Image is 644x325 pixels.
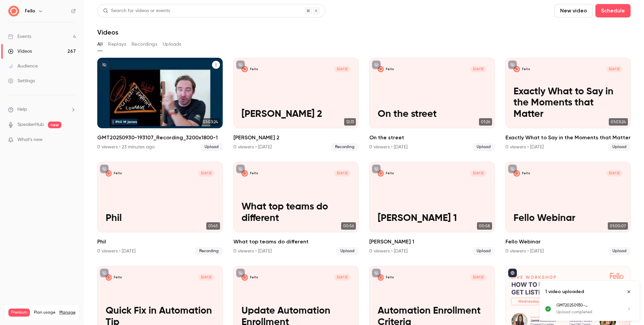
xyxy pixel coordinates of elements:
span: [DATE] [198,274,214,280]
div: 0 viewers • [DATE] [233,248,272,254]
span: 01:45 [206,222,220,230]
img: Update Automation Enrollment [241,274,248,280]
img: On the street [378,66,384,72]
img: Automation Enrollment Criteria [378,274,384,280]
div: 0 viewers • [DATE] [505,144,544,150]
div: Audience [8,63,38,69]
button: Schedule [595,4,631,17]
button: unpublished [100,165,109,173]
span: [DATE] [334,66,350,72]
span: Upload [201,143,223,151]
button: unpublished [508,165,517,173]
p: GMT20250930-193107_Recording_3200x1800-1 [556,303,618,309]
h2: [PERSON_NAME] 1 [369,238,495,246]
button: unpublished [236,269,245,277]
span: Help [17,106,27,113]
a: 01:03:24GMT20250930-193107_Recording_3200x1800-10 viewers • 23 minutes agoUpload [97,58,223,151]
section: Videos [97,4,631,321]
button: published [508,269,517,277]
span: [DATE] [334,170,350,176]
span: [DATE] [606,170,622,176]
span: 01:00:07 [608,222,628,230]
button: unpublished [100,60,109,69]
li: GMT20250930-193107_Recording_3200x1800-1 [97,58,223,151]
span: [DATE] [470,66,486,72]
span: Recording [331,143,359,151]
h2: On the street [369,134,495,142]
button: Close uploads list [624,286,634,297]
div: Events [8,33,31,40]
button: New video [554,4,593,17]
button: unpublished [236,60,245,69]
a: Manage [59,310,75,315]
span: 01:03:24 [609,118,628,126]
p: On the street [378,109,486,120]
img: Fello [8,6,19,16]
a: Danielle 2Fello[DATE][PERSON_NAME] 212:31[PERSON_NAME] 20 viewers • [DATE]Recording [233,58,359,151]
img: Danielle 2 [241,66,248,72]
a: PhilFello[DATE]Phil01:45Phil0 viewers • [DATE]Recording [97,162,223,255]
p: Fello [386,67,394,72]
p: [PERSON_NAME] 1 [378,213,486,224]
p: [PERSON_NAME] 2 [241,109,350,120]
li: Exactly What to Say in the Moments that Matter [505,58,631,151]
button: unpublished [100,269,109,277]
h2: Exactly What to Say in the Moments that Matter [505,134,631,142]
button: Uploads [163,39,181,50]
a: GMT20250930-193107_Recording_3200x1800-1Upload completed [556,303,634,315]
li: What top teams do different [233,162,359,255]
div: 0 viewers • [DATE] [233,144,272,150]
span: What's new [17,136,43,143]
li: Danielle 2 [233,58,359,151]
span: 00:56 [341,222,356,230]
h6: Fello [25,8,35,14]
span: 01:03:24 [201,118,220,126]
div: Search for videos or events [103,7,170,14]
p: Fello [250,67,258,72]
p: Upload completed [556,309,618,315]
ul: Uploads list [540,303,640,321]
p: Fello Webinar [514,213,622,224]
button: Replays [108,39,126,50]
span: [DATE] [606,66,622,72]
iframe: Noticeable Trigger [68,137,76,143]
a: On the streetFello[DATE]On the street01:26On the street0 viewers • [DATE]Upload [369,58,495,151]
p: Fello [250,275,258,280]
span: Upload [608,143,631,151]
h2: [PERSON_NAME] 2 [233,134,359,142]
span: Upload [336,247,359,255]
span: [DATE] [470,170,486,176]
p: Exactly What to Say in the Moments that Matter [514,86,622,120]
span: new [48,122,61,128]
img: Matt Smith 1 [378,170,384,176]
img: What top teams do different [241,170,248,176]
p: 1 video uploaded [545,288,584,295]
p: Phil [106,213,214,224]
div: 0 viewers • [DATE] [369,248,408,254]
button: unpublished [508,60,517,69]
p: Fello [522,67,530,72]
div: 0 viewers • [DATE] [97,248,136,254]
a: Exactly What to Say in the Moments that MatterFello[DATE]Exactly What to Say in the Moments that ... [505,58,631,151]
button: Recordings [131,39,157,50]
button: All [97,39,103,50]
button: unpublished [372,60,381,69]
button: unpublished [372,165,381,173]
button: unpublished [372,269,381,277]
img: Exactly What to Say in the Moments that Matter [514,66,520,72]
li: Matt Smith 1 [369,162,495,255]
p: Fello [522,171,530,176]
img: Phil [106,170,112,176]
h2: Phil [97,238,223,246]
img: Fello Webinar [514,170,520,176]
span: Upload [473,247,495,255]
h2: GMT20250930-193107_Recording_3200x1800-1 [97,134,223,142]
div: 0 viewers • 23 minutes ago [97,144,155,150]
a: Matt Smith 1Fello[DATE][PERSON_NAME] 100:58[PERSON_NAME] 10 viewers • [DATE]Upload [369,162,495,255]
p: Fello [250,171,258,176]
span: 12:31 [344,118,356,126]
span: 00:58 [477,222,492,230]
p: What top teams do different [241,201,350,224]
li: Phil [97,162,223,255]
button: unpublished [236,165,245,173]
